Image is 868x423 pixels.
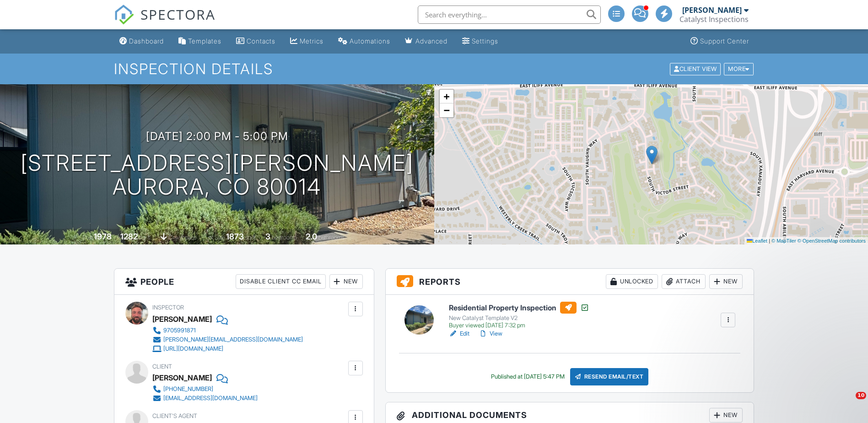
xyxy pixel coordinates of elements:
iframe: Intercom live chat [837,392,859,414]
span: Client [152,363,172,370]
h3: [DATE] 2:00 pm - 5:00 pm [146,130,288,142]
div: 1873 [226,232,244,241]
a: [EMAIL_ADDRESS][DOMAIN_NAME] [152,394,258,403]
a: Metrics [286,33,327,50]
span: − [443,104,449,116]
h6: Residential Property Inspection [449,302,589,314]
div: 3 [265,232,270,241]
div: 1282 [120,232,138,241]
span: sq. ft. [139,234,152,241]
div: [PERSON_NAME] [152,371,212,385]
div: More [724,63,754,75]
h1: [STREET_ADDRESS][PERSON_NAME] Aurora, CO 80014 [21,151,414,200]
div: [PERSON_NAME][EMAIL_ADDRESS][DOMAIN_NAME] [163,336,303,343]
div: [URL][DOMAIN_NAME] [163,345,223,352]
div: Metrics [300,37,323,45]
div: Buyer viewed [DATE] 7:32 pm [449,322,589,329]
div: New [709,408,743,423]
div: Resend Email/Text [570,368,649,385]
h1: Inspection Details [114,61,755,77]
span: bedrooms [272,234,297,241]
div: Published at [DATE] 5:47 PM [491,373,565,380]
a: Dashboard [116,33,167,50]
div: Support Center [700,37,749,45]
h3: Reports [386,269,754,295]
span: 10 [856,392,866,399]
div: Attach [662,274,706,289]
a: Zoom in [440,90,453,103]
div: Settings [472,37,498,45]
span: Inspector [152,304,184,311]
div: [EMAIL_ADDRESS][DOMAIN_NAME] [163,395,258,402]
div: 1978 [94,232,112,241]
div: Contacts [247,37,275,45]
span: + [443,91,449,102]
a: View [479,329,502,338]
a: [PHONE_NUMBER] [152,385,258,394]
div: Automations [350,37,390,45]
a: Advanced [401,33,451,50]
div: Catalyst Inspections [679,15,749,24]
a: Residential Property Inspection New Catalyst Template V2 Buyer viewed [DATE] 7:32 pm [449,302,589,329]
img: The Best Home Inspection Software - Spectora [114,5,134,25]
div: [PERSON_NAME] [152,312,212,326]
a: Automations (Advanced) [334,33,394,50]
span: SPECTORA [140,5,216,24]
a: © OpenStreetMap contributors [798,238,866,244]
a: Settings [458,33,502,50]
div: Disable Client CC Email [236,274,326,289]
div: Dashboard [129,37,164,45]
h3: People [114,269,374,295]
span: Built [82,234,92,241]
div: 2.0 [306,232,317,241]
div: [PHONE_NUMBER] [163,385,213,393]
input: Search everything... [418,5,601,24]
a: Leaflet [747,238,767,244]
span: | [769,238,770,244]
div: 9705991871 [163,327,196,334]
a: SPECTORA [114,12,216,32]
span: Client's Agent [152,412,197,419]
a: Support Center [687,33,753,50]
a: © MapTiler [771,238,796,244]
a: Edit [449,329,469,338]
a: Client View [669,65,723,72]
span: Lot Size [205,234,225,241]
span: bathrooms [318,234,345,241]
div: Client View [670,63,721,75]
a: Templates [175,33,225,50]
a: [URL][DOMAIN_NAME] [152,344,303,353]
a: Zoom out [440,103,453,117]
a: [PERSON_NAME][EMAIL_ADDRESS][DOMAIN_NAME] [152,335,303,344]
a: Contacts [232,33,279,50]
div: [PERSON_NAME] [682,5,742,15]
span: sq.ft. [245,234,257,241]
span: crawlspace [168,234,197,241]
div: New [329,274,363,289]
div: New Catalyst Template V2 [449,315,589,322]
a: 9705991871 [152,326,303,335]
img: Marker [646,146,658,164]
div: Templates [188,37,221,45]
div: New [709,274,743,289]
div: Unlocked [606,274,658,289]
div: Advanced [415,37,447,45]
